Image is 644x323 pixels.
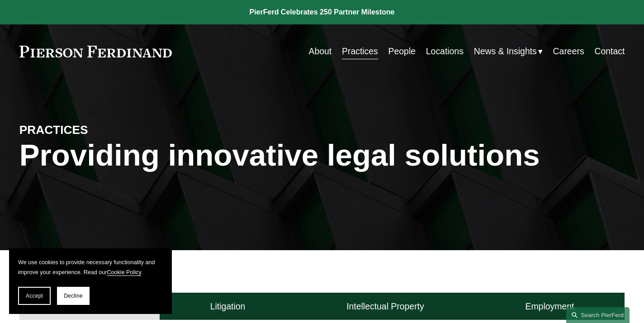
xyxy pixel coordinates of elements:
h4: Employment [526,301,574,312]
a: Contact [594,43,625,60]
h4: Litigation [210,301,246,312]
a: Cookie Policy [107,269,141,275]
span: News & Insights [474,43,537,59]
span: Accept [26,293,43,299]
h4: Intellectual Property [346,301,424,312]
a: Practices [342,43,378,60]
h1: Providing innovative legal solutions [19,138,625,173]
a: Careers [553,43,584,60]
a: Locations [426,43,464,60]
h4: PRACTICES [19,123,171,138]
button: Accept [18,287,51,305]
span: Decline [64,293,83,299]
section: Cookie banner [9,248,172,314]
a: About [308,43,331,60]
a: Search this site [566,307,630,323]
p: We use cookies to provide necessary functionality and improve your experience. Read our . [18,257,163,278]
button: Decline [57,287,90,305]
a: folder dropdown [474,43,543,60]
a: People [388,43,416,60]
